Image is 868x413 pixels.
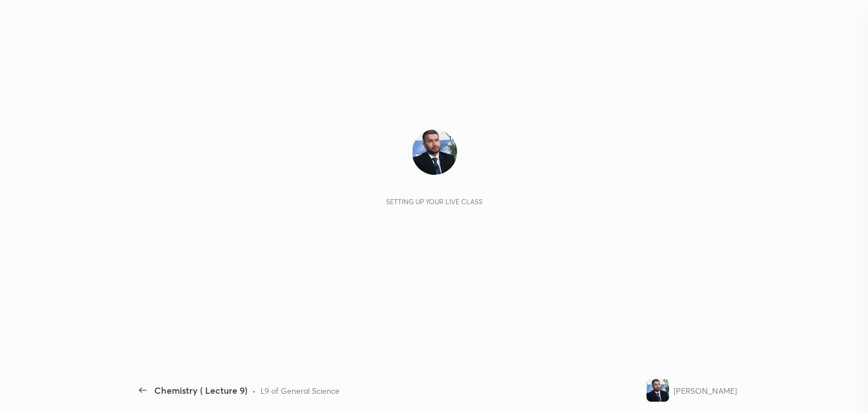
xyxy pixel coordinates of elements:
[646,379,669,402] img: cb5e8b54239f41d58777b428674fb18d.jpg
[252,385,256,397] div: •
[412,130,457,175] img: cb5e8b54239f41d58777b428674fb18d.jpg
[674,385,737,397] div: [PERSON_NAME]
[261,385,340,397] div: L9 of General Science
[386,197,483,206] div: Setting up your live class
[154,384,248,397] div: Chemistry ( Lecture 9)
